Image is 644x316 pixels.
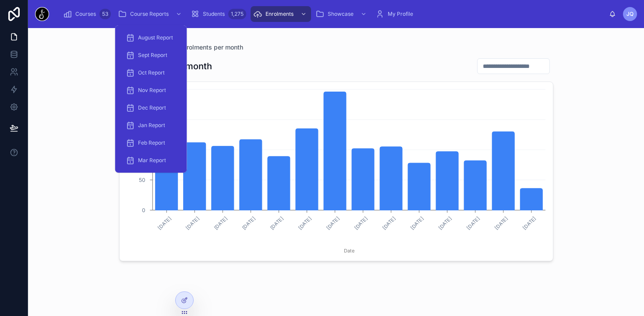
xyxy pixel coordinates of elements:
[138,104,166,111] span: Dec Report
[125,87,548,256] div: chart
[120,30,182,46] a: August Report
[139,177,145,183] tspan: 50
[56,4,609,24] div: scrollable content
[465,215,481,231] text: [DATE]
[325,215,340,231] text: [DATE]
[188,6,249,22] a: Students1,275
[120,135,182,151] a: Feb Report
[138,157,166,164] span: Mar Report
[142,207,145,213] tspan: 0
[130,11,169,18] span: Course Reports
[409,215,425,231] text: [DATE]
[35,7,49,21] img: App logo
[212,215,228,231] text: [DATE]
[138,52,167,59] span: Sept Report
[120,82,182,98] a: Nov Report
[626,11,633,18] span: JQ
[99,9,111,19] div: 53
[343,248,354,254] tspan: Date
[138,34,173,41] span: August Report
[120,153,182,168] a: Mar Report
[328,11,354,18] span: Showcase
[156,215,172,231] text: [DATE]
[138,139,165,146] span: Feb Report
[381,215,397,231] text: [DATE]
[353,215,369,231] text: [DATE]
[138,69,165,76] span: Oct Report
[373,6,419,22] a: My Profile
[521,215,537,231] text: [DATE]
[75,11,96,18] span: Courses
[241,215,256,231] text: [DATE]
[297,215,312,231] text: [DATE]
[120,47,182,63] a: Sept Report
[115,6,186,22] a: Course Reports
[60,6,113,22] a: Courses53
[203,11,225,18] span: Students
[437,215,453,231] text: [DATE]
[120,117,182,133] a: Jan Report
[313,6,371,22] a: Showcase
[269,215,284,231] text: [DATE]
[120,65,182,81] a: Oct Report
[228,9,246,19] div: 1,275
[265,11,294,18] span: Enrolments
[180,43,243,52] a: Enrolments per month
[493,215,509,231] text: [DATE]
[184,215,200,231] text: [DATE]
[120,100,182,116] a: Dec Report
[138,87,166,94] span: Nov Report
[138,122,165,129] span: Jan Report
[251,6,311,22] a: Enrolments
[388,11,413,18] span: My Profile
